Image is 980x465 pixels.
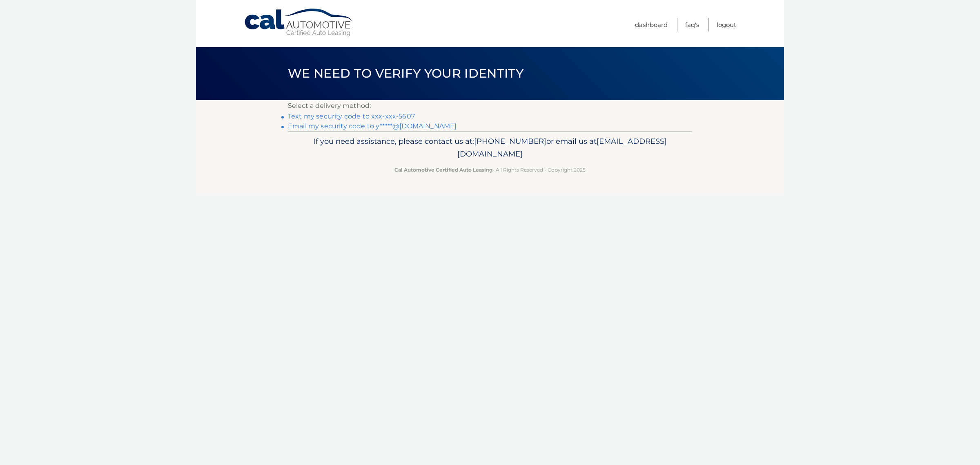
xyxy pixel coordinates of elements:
[288,66,523,81] span: We need to verify your identity
[293,165,687,174] p: - All Rights Reserved - Copyright 2025
[717,18,736,31] a: Logout
[293,135,687,161] p: If you need assistance, please contact us at: or email us at
[288,100,692,112] p: Select a delivery method:
[474,136,546,146] span: [PHONE_NUMBER]
[288,112,415,120] a: Text my security code to xxx-xxx-5607
[288,122,457,130] a: Email my security code to y*****@[DOMAIN_NAME]
[394,167,492,173] strong: Cal Automotive Certified Auto Leasing
[244,8,354,37] a: Cal Automotive
[635,18,668,31] a: Dashboard
[685,18,699,31] a: FAQ's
